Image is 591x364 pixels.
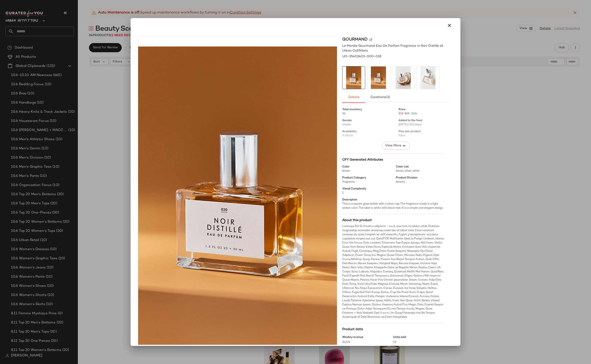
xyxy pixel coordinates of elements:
div: CFY Generated Attributes [342,157,444,162]
span: Product Category [342,176,366,180]
img: 35402403_018_b [138,47,337,345]
span: (3) [386,96,390,99]
span: Color [342,165,350,169]
img: 35402403_018_e [417,66,439,89]
span: Description [342,198,357,202]
div: About this product [342,218,444,223]
span: 53 [393,341,396,344]
span: 1 [342,192,344,194]
span: Details [348,96,359,99]
span: $1229 [342,341,350,344]
span: View More [385,143,401,148]
span: This is a square glass bottle with a silver cap. The fragrance inside is a light amber color. The... [342,203,443,210]
span: Product Division [396,176,417,180]
button: View More [382,142,410,150]
span: UO-35402403-000-018 [342,54,381,59]
div: Product data [342,327,444,332]
img: 35402403_018_b [342,66,365,89]
img: 35402403_018_b [367,66,390,89]
span: Gourmand [342,36,368,43]
span: brown [342,170,350,172]
span: beauty [396,181,405,183]
img: 35402403_018_d [392,66,414,89]
div: Loremips Dol Si Ametco adipiscin – e.s.d., eius tem incididun utlab. Etdolore magnaaliqu enimadm ... [342,224,444,319]
span: fragrance [342,181,355,183]
span: Le Monde Gourmand Eau De Parfum Fragrance in Noir Distille at Urban Outfitters [342,44,449,53]
span: Visual Complexity [342,187,366,191]
span: Color List [396,165,409,169]
span: Units sold [393,335,406,339]
span: Curations [370,96,390,99]
span: brown, silver, white [396,170,420,172]
img: svg%3e [369,38,372,41]
span: Weekly revenue [342,335,363,339]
